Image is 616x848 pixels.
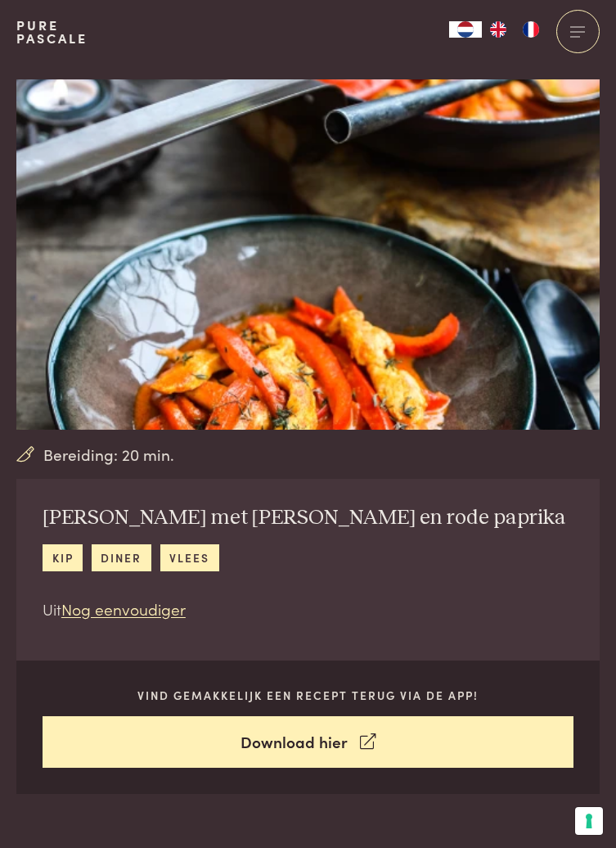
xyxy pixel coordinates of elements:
aside: Language selected: Nederlands [449,21,547,38]
a: diner [92,544,151,571]
a: NL [449,21,482,38]
p: Uit [43,598,566,621]
span: Bereiding: 20 min. [43,443,174,467]
ul: Language list [482,21,547,38]
p: Vind gemakkelijk een recept terug via de app! [43,687,573,704]
img: Curry met kip en rode paprika [16,79,600,430]
a: Nog eenvoudiger [61,598,186,620]
a: Download hier [43,716,573,768]
h2: [PERSON_NAME] met [PERSON_NAME] en rode paprika [43,505,566,531]
a: FR [515,21,547,38]
div: Language [449,21,482,38]
a: PurePascale [16,19,88,45]
a: EN [482,21,515,38]
a: vlees [160,544,219,571]
button: Uw voorkeuren voor toestemming voor trackingtechnologieën [575,807,603,835]
a: kip [43,544,83,571]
